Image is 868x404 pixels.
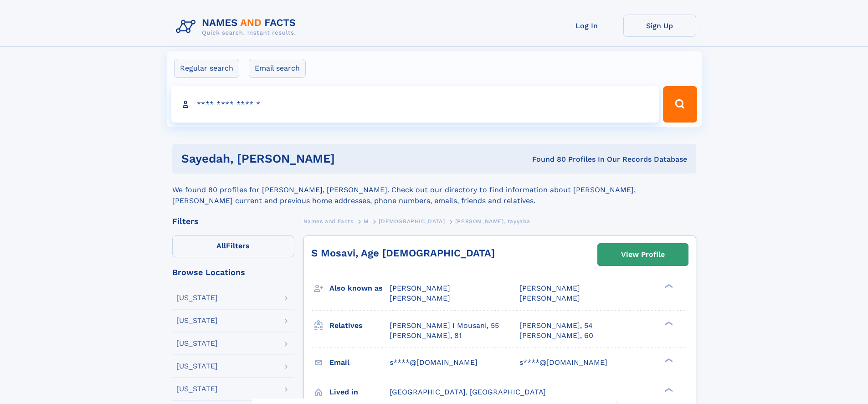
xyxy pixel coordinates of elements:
[176,385,218,393] div: [US_STATE]
[329,384,390,400] h3: Lived in
[174,59,239,78] label: Regular search
[172,174,696,206] div: We found 80 profiles for [PERSON_NAME], [PERSON_NAME]. Check out our directory to find informatio...
[598,244,688,266] a: View Profile
[172,268,294,276] div: Browse Locations
[519,284,580,292] span: [PERSON_NAME]
[379,215,445,227] a: [DEMOGRAPHIC_DATA]
[172,235,294,257] label: Filters
[303,215,354,227] a: Names and Facts
[550,15,623,37] a: Log In
[249,59,306,78] label: Email search
[329,355,390,370] h3: Email
[663,283,673,289] div: ❯
[176,294,218,302] div: [US_STATE]
[390,284,450,292] span: [PERSON_NAME]
[329,281,390,296] h3: Also known as
[519,331,593,341] a: [PERSON_NAME], 60
[390,388,546,396] span: [GEOGRAPHIC_DATA], [GEOGRAPHIC_DATA]
[663,357,673,363] div: ❯
[455,218,530,225] span: [PERSON_NAME], tayyaba
[663,320,673,326] div: ❯
[176,317,218,324] div: [US_STATE]
[379,218,445,225] span: [DEMOGRAPHIC_DATA]
[663,86,697,123] button: Search Button
[623,15,696,37] a: Sign Up
[390,331,462,341] a: [PERSON_NAME], 81
[433,154,687,164] div: Found 80 Profiles In Our Records Database
[390,294,450,302] span: [PERSON_NAME]
[329,318,390,333] h3: Relatives
[364,218,369,225] span: M
[519,294,580,302] span: [PERSON_NAME]
[176,363,218,370] div: [US_STATE]
[519,321,593,331] a: [PERSON_NAME], 54
[171,86,659,123] input: search input
[172,15,303,39] img: Logo Names and Facts
[311,247,495,259] a: S Mosavi, Age [DEMOGRAPHIC_DATA]
[216,241,226,250] span: All
[390,321,499,331] a: [PERSON_NAME] I Mousani, 55
[364,215,369,227] a: M
[621,244,665,265] div: View Profile
[172,217,294,225] div: Filters
[181,153,434,164] h1: sayedah, [PERSON_NAME]
[663,387,673,393] div: ❯
[176,340,218,347] div: [US_STATE]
